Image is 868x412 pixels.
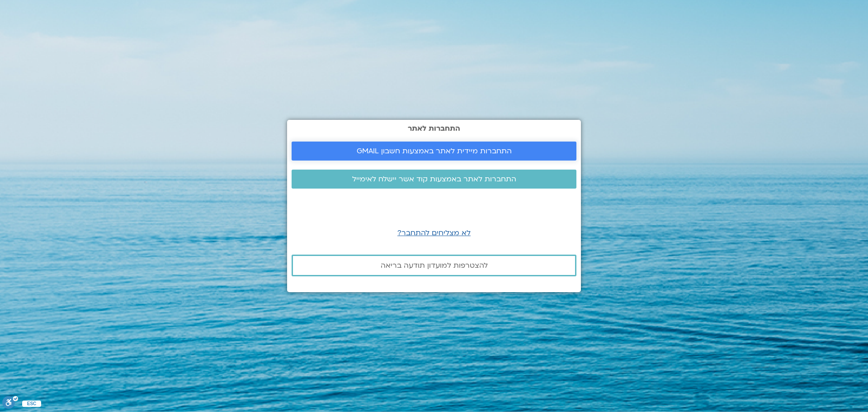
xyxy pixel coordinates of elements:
[292,170,576,189] a: התחברות לאתר באמצעות קוד אשר יישלח לאימייל
[357,147,512,155] span: התחברות מיידית לאתר באמצעות חשבון GMAIL
[397,228,471,238] a: לא מצליחים להתחבר?
[381,261,488,270] span: להצטרפות למועדון תודעה בריאה
[292,124,576,133] h2: התחברות לאתר
[292,142,576,161] a: התחברות מיידית לאתר באמצעות חשבון GMAIL
[292,255,576,276] a: להצטרפות למועדון תודעה בריאה
[352,175,516,183] span: התחברות לאתר באמצעות קוד אשר יישלח לאימייל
